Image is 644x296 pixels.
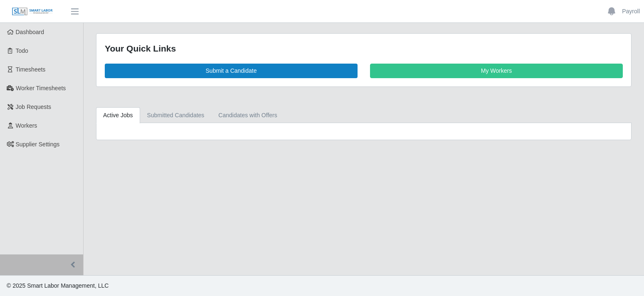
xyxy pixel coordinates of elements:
[96,107,140,123] a: Active Jobs
[16,85,66,91] span: Worker Timesheets
[211,107,284,123] a: Candidates with Offers
[7,282,109,289] span: © 2025 Smart Labor Management, LLC
[12,7,53,16] img: SLM Logo
[370,64,623,78] a: My Workers
[16,141,60,148] span: Supplier Settings
[16,104,52,110] span: Job Requests
[105,42,623,55] div: Your Quick Links
[16,47,28,54] span: Todo
[140,107,212,123] a: Submitted Candidates
[16,66,46,73] span: Timesheets
[16,122,37,129] span: Workers
[105,64,358,78] a: Submit a Candidate
[16,29,44,35] span: Dashboard
[622,7,640,16] a: Payroll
